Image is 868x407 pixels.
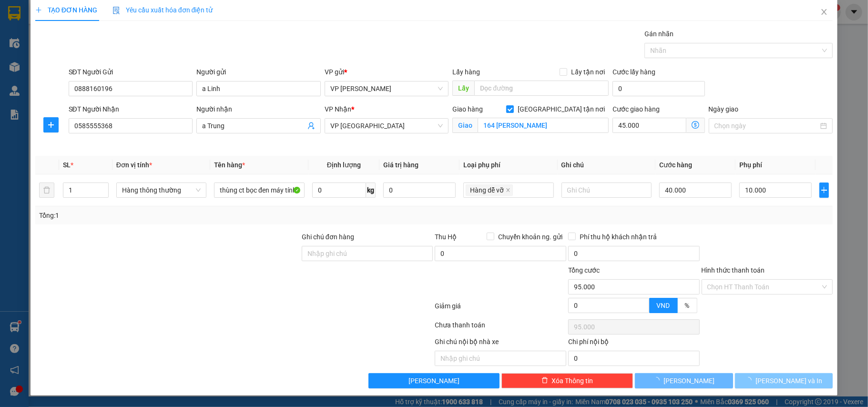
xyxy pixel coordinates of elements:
span: close [506,188,511,193]
span: Xóa Thông tin [552,376,593,386]
span: TẠO ĐƠN HÀNG [35,6,97,14]
label: Ghi chú đơn hàng [302,233,354,241]
span: VP Nhận [325,105,351,113]
span: loading [653,377,664,384]
span: loading [745,377,756,384]
b: GỬI : VP [PERSON_NAME] [12,69,166,85]
span: [PERSON_NAME] [664,376,715,386]
span: Lấy [452,81,474,96]
button: [PERSON_NAME] [368,373,500,388]
span: user-add [307,122,315,130]
span: delete [541,377,548,385]
span: SL [63,161,71,169]
div: SĐT Người Gửi [69,67,193,77]
div: Tổng: 1 [39,210,336,221]
div: Người nhận [196,104,321,114]
button: plus [43,117,59,132]
span: Giao [452,118,478,133]
span: Giao hàng [452,105,483,113]
li: Hotline: 1900 3383, ĐT/Zalo : 0862837383 [89,35,398,47]
span: [PERSON_NAME] [408,376,460,386]
label: Hình thức thanh toán [702,266,765,274]
span: Thu Hộ [435,233,457,241]
input: Dọc đường [474,81,609,96]
button: delete [39,183,54,198]
span: VND [657,302,670,309]
input: Ghi Chú [562,183,652,198]
label: Ngày giao [709,105,739,113]
span: Chuyển khoản ng. gửi [494,232,566,242]
span: close [820,8,828,16]
span: Định lượng [327,161,361,169]
button: [PERSON_NAME] [635,373,733,388]
div: Chưa thanh toán [434,320,567,336]
div: Người gửi [196,67,321,77]
span: % [685,302,690,309]
span: plus [35,7,42,13]
span: Đơn vị tính [116,161,152,169]
img: icon [112,7,120,14]
span: [PERSON_NAME] và In [756,376,822,386]
span: [GEOGRAPHIC_DATA] tận nơi [514,104,609,114]
span: VP Thái Bình [330,119,443,133]
span: Giá trị hàng [383,161,419,169]
li: 237 [PERSON_NAME] , [GEOGRAPHIC_DATA] [89,23,398,35]
span: kg [366,183,376,198]
span: Phụ phí [739,161,762,169]
span: Phí thu hộ khách nhận trả [576,232,661,242]
span: Hàng dễ vỡ [470,185,504,195]
span: Hàng thông thường [122,183,201,197]
span: plus [820,186,828,194]
button: [PERSON_NAME] và In [735,373,833,388]
span: Cước hàng [659,161,692,169]
input: Giao tận nơi [478,118,609,133]
span: Tên hàng [214,161,245,169]
span: dollar-circle [692,121,699,129]
input: Cước giao hàng [613,118,686,133]
span: Tổng cước [568,266,600,274]
th: Ghi chú [558,156,655,174]
input: 0 [383,183,456,198]
span: Lấy tận nơi [567,67,609,77]
span: Yêu cầu xuất hóa đơn điện tử [112,6,213,14]
label: Gán nhãn [644,30,674,38]
span: Hàng dễ vỡ [466,184,513,196]
div: Chi phí nội bộ [568,336,700,351]
span: plus [44,121,58,129]
div: SĐT Người Nhận [69,104,193,114]
span: Lấy hàng [452,68,480,76]
input: Ghi chú đơn hàng [302,246,433,261]
input: VD: Bàn, Ghế [214,183,304,198]
button: deleteXóa Thông tin [501,373,633,388]
div: Giảm giá [434,301,567,317]
input: Nhập ghi chú [435,351,566,366]
div: VP gửi [325,67,449,77]
input: Ngày giao [715,121,819,131]
button: plus [819,183,829,198]
th: Loại phụ phí [460,156,557,174]
label: Cước lấy hàng [613,68,655,76]
span: VP Trần Khát Chân [330,81,443,96]
label: Cước giao hàng [613,105,660,113]
input: Cước lấy hàng [613,81,705,96]
div: Ghi chú nội bộ nhà xe [435,336,566,351]
img: logo.jpg [12,12,60,60]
